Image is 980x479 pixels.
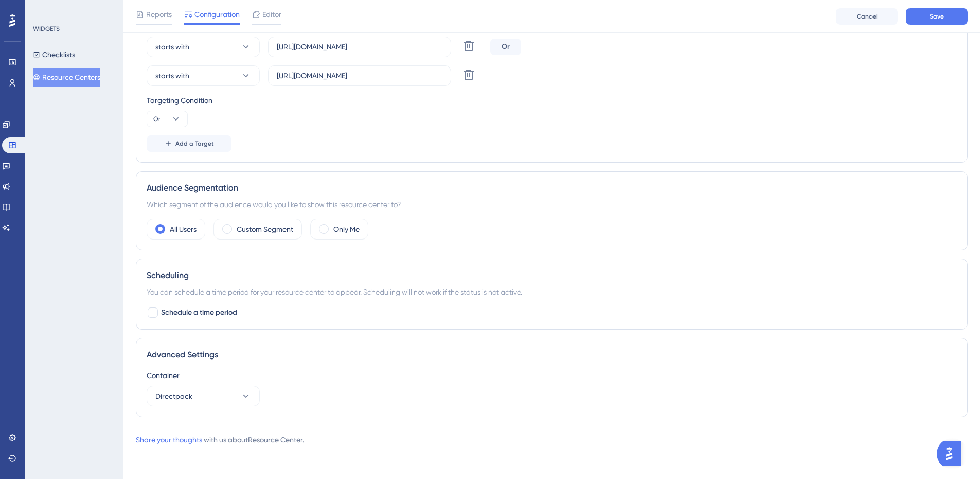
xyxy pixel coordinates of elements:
button: Add a Target [147,135,231,152]
button: Checklists [33,45,75,64]
div: Audience Segmentation [147,182,957,194]
div: WIDGETS [33,25,60,33]
button: Resource Centers [33,68,100,87]
span: Schedule a time period [161,306,237,319]
label: Only Me [333,223,360,235]
button: Cancel [836,8,898,25]
div: with us about Resource Center . [136,434,304,446]
button: Directpack [147,386,260,406]
span: Save [930,12,944,21]
span: Reports [146,8,172,21]
button: starts with [147,37,260,57]
div: Targeting Condition [147,94,957,107]
span: starts with [155,41,189,53]
span: Cancel [857,12,878,21]
span: Editor [262,8,281,21]
div: You can schedule a time period for your resource center to appear. Scheduling will not work if th... [147,286,957,298]
div: Container [147,369,957,382]
span: Add a Target [175,140,214,148]
div: Advanced Settings [147,349,957,361]
iframe: UserGuiding AI Assistant Launcher [937,438,968,469]
button: Save [906,8,968,25]
span: Or [153,115,161,123]
button: starts with [147,65,260,86]
span: starts with [155,70,189,82]
input: yourwebsite.com/path [277,70,442,81]
label: Custom Segment [237,223,293,235]
div: Scheduling [147,269,957,282]
a: Share your thoughts [136,436,202,444]
button: Or [147,111,188,127]
span: Configuration [194,8,240,21]
div: Which segment of the audience would you like to show this resource center to? [147,198,957,211]
span: Directpack [155,390,192,402]
label: All Users [170,223,197,235]
div: Or [490,39,521,55]
input: yourwebsite.com/path [277,41,442,53]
